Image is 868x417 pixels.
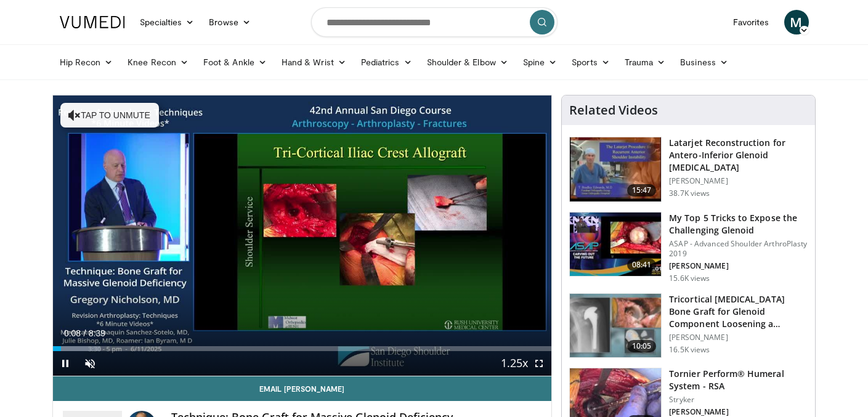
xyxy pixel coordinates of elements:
a: 10:05 Tricortical [MEDICAL_DATA] Bone Graft for Glenoid Component Loosening a… [PERSON_NAME] 16.5... [569,293,808,358]
p: [PERSON_NAME] [669,176,808,186]
a: Shoulder & Elbow [420,50,516,75]
button: Tap to unmute [60,103,159,128]
a: Specialties [132,10,202,34]
a: Browse [201,10,258,34]
span: 8:39 [89,328,105,338]
span: 08:41 [627,259,657,271]
img: b61a968a-1fa8-450f-8774-24c9f99181bb.150x105_q85_crop-smart_upscale.jpg [570,213,661,277]
span: 0:08 [64,328,81,338]
p: 38.7K views [669,188,710,198]
a: Foot & Ankle [196,50,274,75]
a: Trauma [617,50,673,75]
a: Pediatrics [354,50,420,75]
img: 38708_0000_3.png.150x105_q85_crop-smart_upscale.jpg [570,137,661,201]
a: 08:41 My Top 5 Tricks to Expose the Challenging Glenoid ASAP - Advanced Shoulder ArthroPlasty 201... [569,212,808,283]
p: 15.6K views [669,273,710,283]
h4: Related Videos [569,103,658,118]
a: Email [PERSON_NAME] [53,376,552,401]
span: / [84,328,86,338]
video-js: Video Player [53,95,552,376]
p: Stryker [669,395,808,405]
a: Spine [516,50,564,75]
a: Knee Recon [120,50,196,75]
input: Search topics, interventions [311,7,558,37]
h3: Tornier Perform® Humeral System - RSA [669,368,808,392]
h3: Latarjet Reconstruction for Antero-Inferior Glenoid [MEDICAL_DATA] [669,137,808,174]
a: Favorites [726,10,777,34]
a: 15:47 Latarjet Reconstruction for Antero-Inferior Glenoid [MEDICAL_DATA] [PERSON_NAME] 38.7K views [569,137,808,202]
p: [PERSON_NAME] [669,407,808,417]
h3: Tricortical [MEDICAL_DATA] Bone Graft for Glenoid Component Loosening a… [669,293,808,330]
a: Hand & Wrist [274,50,354,75]
div: Progress Bar [53,346,552,351]
img: 54195_0000_3.png.150x105_q85_crop-smart_upscale.jpg [570,294,661,358]
a: M [784,10,809,34]
p: 16.5K views [669,345,710,355]
a: Business [673,50,736,75]
p: [PERSON_NAME] [669,261,808,271]
h3: My Top 5 Tricks to Expose the Challenging Glenoid [669,212,808,237]
a: Sports [564,50,617,75]
button: Unmute [78,351,102,376]
a: Hip Recon [52,50,121,75]
p: [PERSON_NAME] [669,333,808,342]
button: Pause [53,351,78,376]
p: ASAP - Advanced Shoulder ArthroPlasty 2019 [669,239,808,259]
span: 10:05 [627,340,657,352]
img: VuMedi Logo [60,16,125,28]
span: 15:47 [627,184,657,196]
button: Fullscreen [527,351,551,376]
button: Playback Rate [502,351,527,376]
